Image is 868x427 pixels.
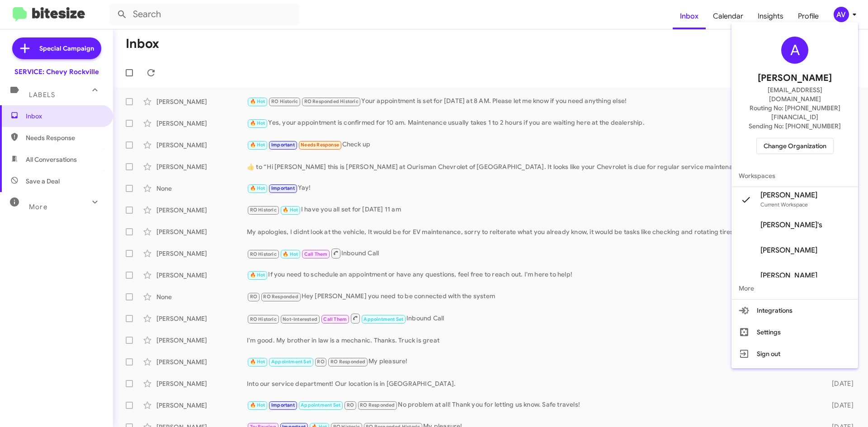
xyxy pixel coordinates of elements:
button: Change Organization [756,138,834,154]
button: Sign out [731,343,858,365]
span: Current Workspace [760,201,808,208]
span: [PERSON_NAME]'s [760,221,822,230]
span: [PERSON_NAME] [760,246,817,255]
span: Sending No: [PHONE_NUMBER] [749,122,841,131]
span: [PERSON_NAME] [760,191,817,200]
span: [EMAIL_ADDRESS][DOMAIN_NAME] [742,85,847,103]
span: Routing No: [PHONE_NUMBER][FINANCIAL_ID] [742,103,847,122]
button: Integrations [731,300,858,321]
span: [PERSON_NAME] [760,271,817,280]
span: Change Organization [764,138,826,154]
div: A [781,37,808,64]
span: Workspaces [731,165,858,187]
span: More [731,277,858,299]
span: [PERSON_NAME] [758,71,832,85]
button: Settings [731,321,858,343]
